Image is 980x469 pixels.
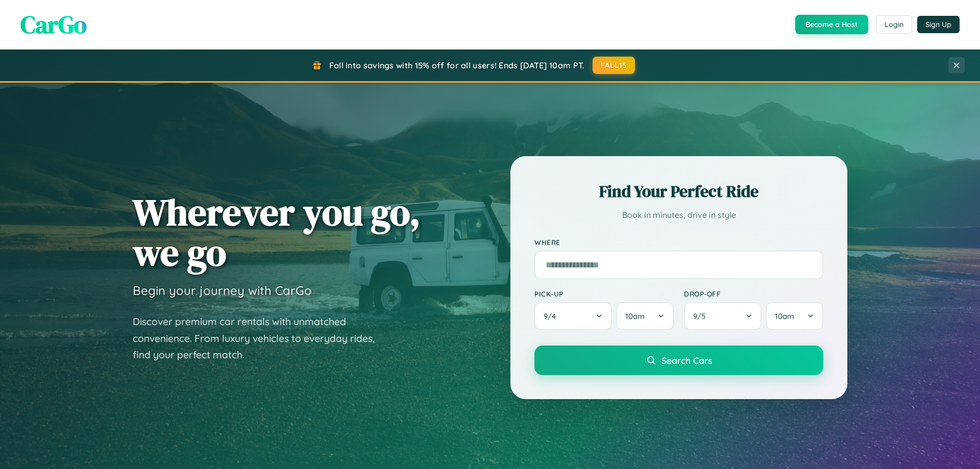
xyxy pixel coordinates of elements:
[544,311,561,321] span: 9 / 4
[534,238,823,246] label: Where
[684,289,823,298] label: Drop-off
[693,311,710,321] span: 9 / 5
[534,302,612,330] button: 9/4
[766,302,823,330] button: 10am
[795,15,868,34] button: Become a Host
[20,8,87,41] span: CarGo
[133,192,421,273] h1: Wherever you go, we go
[661,355,712,366] span: Search Cars
[133,313,388,363] p: Discover premium car rentals with unmatched convenience. From luxury vehicles to everyday rides, ...
[133,283,312,298] h3: Begin your journey with CarGo
[534,345,823,375] button: Search Cars
[625,311,645,321] span: 10am
[876,15,912,34] button: Login
[775,311,794,321] span: 10am
[616,302,674,330] button: 10am
[329,60,585,70] span: Fall into savings with 15% off for all users! Ends [DATE] 10am PT.
[534,180,823,203] h2: Find Your Perfect Ride
[534,289,674,298] label: Pick-up
[534,208,823,223] p: Book in minutes, drive in style
[593,57,635,74] button: FALL15
[917,16,960,33] button: Sign Up
[684,302,762,330] button: 9/5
